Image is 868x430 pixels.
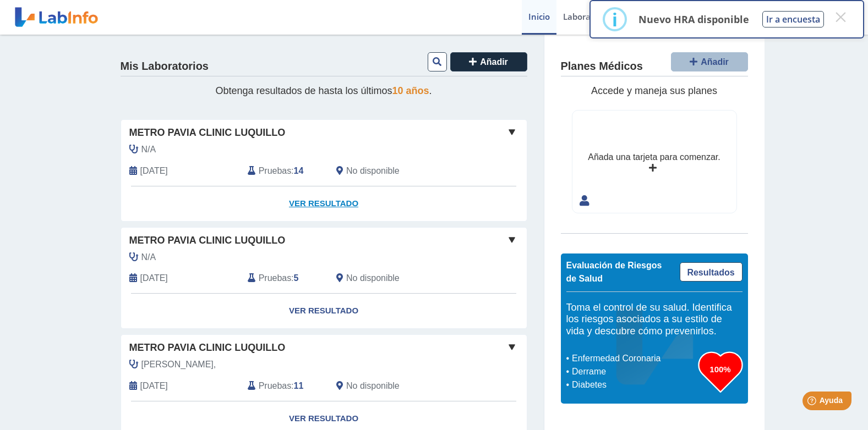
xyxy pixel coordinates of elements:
[770,387,856,418] iframe: Help widget launcher
[141,143,156,156] span: N/A
[450,52,527,71] button: Añadir
[569,378,698,392] li: Diabetes
[121,186,527,221] a: Ver Resultado
[638,13,749,26] p: Nuevo HRA disponible
[140,379,168,393] span: 2024-12-12
[392,85,429,96] span: 10 años
[129,340,286,355] span: Metro Pavia Clinic Luquillo
[671,52,748,71] button: Añadir
[566,302,743,338] h5: Toma el control de su salud. Identifica los riesgos asociados a su estilo de vida y descubre cómo...
[239,272,328,285] div: :
[121,60,209,73] h4: Mis Laboratorios
[698,362,743,376] h3: 100%
[294,273,299,283] b: 5
[215,85,432,96] span: Obtenga resultados de hasta los últimos .
[591,85,717,96] span: Accede y maneja sus planes
[762,11,824,27] button: Ir a encuesta
[259,164,291,178] span: Pruebas
[259,379,291,393] span: Pruebas
[569,365,698,378] li: Derrame
[121,294,527,328] a: Ver Resultado
[346,164,400,178] span: No disponible
[831,7,850,27] button: Close this dialog
[480,57,508,67] span: Añadir
[569,352,698,365] li: Enfermedad Coronaria
[239,164,328,178] div: :
[612,9,618,29] div: i
[141,251,156,264] span: N/A
[701,57,729,67] span: Añadir
[129,233,286,248] span: Metro Pavia Clinic Luquillo
[346,272,400,285] span: No disponible
[259,272,291,285] span: Pruebas
[140,272,168,285] span: 2025-03-14
[346,379,400,393] span: No disponible
[129,125,286,140] span: Metro Pavia Clinic Luquillo
[588,151,720,164] div: Añada una tarjeta para comenzar.
[294,166,304,175] b: 14
[294,381,304,390] b: 11
[680,262,743,282] a: Resultados
[561,60,643,73] h4: Planes Médicos
[239,379,328,393] div: :
[140,164,168,178] span: 2025-08-29
[141,358,216,371] span: Luis Vazquez,
[566,261,662,283] span: Evaluación de Riesgos de Salud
